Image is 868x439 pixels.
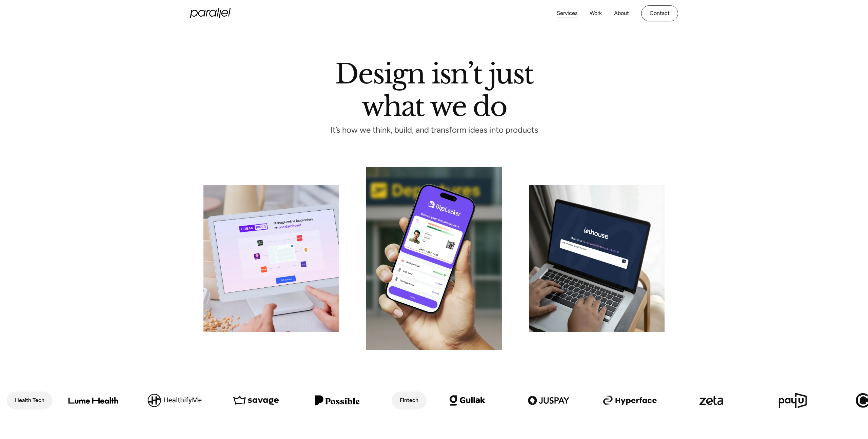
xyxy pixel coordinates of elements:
[203,185,339,332] img: card-image
[529,185,665,332] img: card-image
[318,127,550,133] p: It’s how we think, build, and transform ideas into products
[590,8,602,18] a: Work
[335,61,533,116] h1: Design isn’t just what we do
[15,396,44,405] div: Health Tech
[190,8,231,18] a: home
[641,5,678,21] a: Contact
[400,396,418,405] div: Fintech
[557,8,577,18] a: Services
[366,167,502,350] img: Robin Dhanwani's Image
[614,8,629,18] a: About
